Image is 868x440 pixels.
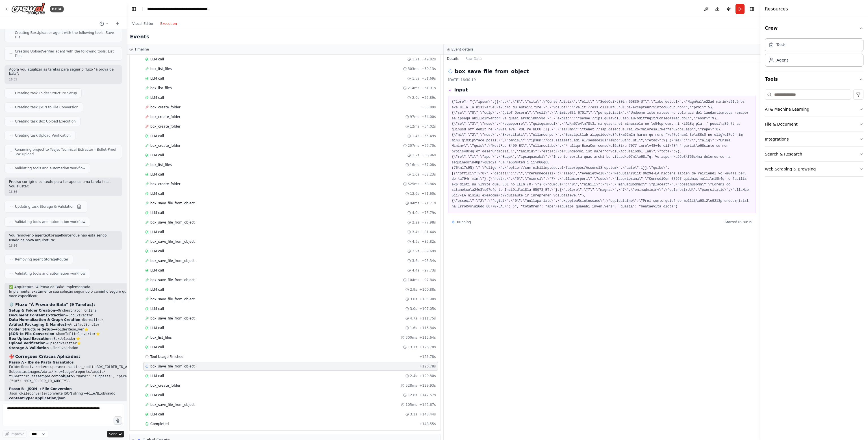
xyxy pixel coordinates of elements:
button: AI & Machine Learning [765,102,863,117]
div: Agent [776,57,788,63]
h3: Input [454,87,468,93]
button: Search & Research [765,147,863,161]
span: LLM call [150,249,164,253]
li: → [9,308,135,313]
span: + 113.64s [419,335,436,340]
span: + 75.79s [422,211,436,215]
span: + 142.67s [419,402,436,407]
span: 1.0s [412,172,419,177]
li: sempre como : [9,374,135,384]
span: box_create_folder [150,143,181,148]
div: 16:36 [9,244,118,248]
code: DocExtractor [68,314,93,318]
span: + 129.30s [419,374,436,378]
h3: Timeline [134,47,149,52]
span: + 111.75s [419,316,436,321]
code: ArtifactBundler [69,323,100,327]
span: 2.9s [410,287,417,292]
span: 1.7s [412,57,419,62]
span: 94ms [410,201,419,205]
span: + 148.55s [419,422,436,426]
h3: Event details [452,47,474,52]
span: + 56.96s [422,153,436,157]
span: 2.2s [412,220,419,225]
button: Click to speak your automation idea [114,416,122,425]
span: Creating UploadVerifier agent with the following tools: List Files [15,49,117,58]
span: 12.6s [410,191,419,196]
span: Creating task Box Upload Execution [15,119,76,124]
span: 4.3s [412,239,419,244]
span: 300ms [405,335,417,340]
code: extraction_audit [61,365,94,369]
span: 3.0s [410,307,417,311]
span: + 55.49s [422,134,436,138]
button: File & Document [765,117,863,132]
li: → [9,313,135,318]
nav: breadcrumb [147,6,211,12]
span: + 77.98s [422,220,436,225]
span: + 148.44s [419,412,436,417]
pre: {"lore": "{\"ipsum\":[{\"do\":\"8\",\"sita\":\"Conse Adipis\",\"elit\":\"SeddOei\t30in 65830-UT\"... [452,99,752,209]
span: LLM call [150,287,164,292]
code: knowledge/ [55,370,75,374]
strong: Artifact Packaging & Manifest [9,323,66,327]
span: + 58.86s [422,182,436,186]
strong: contentType: application/json [9,396,66,400]
button: Hide right sidebar [748,5,756,13]
div: BETA [50,6,64,12]
h2: Events [130,33,149,41]
span: box_save_file_from_object [150,402,195,407]
code: data/ [43,370,53,374]
span: + 100.88s [419,287,436,292]
span: + 93.34s [422,259,436,263]
span: Updating task Storage & Validation [15,204,75,209]
span: + 51.69s [422,76,436,81]
li: → ⭐ [9,332,135,337]
span: 4.0s [412,211,419,215]
span: LLM call [150,76,164,81]
span: box_save_file_from_object [150,259,195,263]
span: LLM call [150,268,164,273]
span: 3.1s [410,412,417,417]
span: + 58.23s [422,172,436,177]
button: Execution [157,20,180,27]
span: Validating tools and automation workflow [15,271,85,276]
li: cria/recupera: → [9,365,135,370]
strong: Upload Verification [9,341,45,345]
span: + 126.78s [419,364,436,369]
button: Improve [2,430,27,438]
code: JsonToFileConverter [9,392,48,396]
code: BoxUploader [53,337,76,341]
code: File/Blob [87,392,105,396]
span: 4.4s [412,268,419,273]
span: 1.2s [412,153,419,157]
div: 16:35 [9,77,118,82]
span: box_list_files [150,163,172,167]
code: Normalizer [83,318,103,322]
span: + 107.05s [419,307,436,311]
strong: Storage & Validation [9,346,49,350]
span: + 129.93s [419,383,436,388]
span: Tool Usage Finished [150,354,184,359]
span: 1.5s [412,76,419,81]
div: Task [776,42,785,48]
span: box_create_folder [150,182,181,186]
span: 1.6s [410,326,417,330]
span: LLM call [150,374,164,378]
p: Agora vou atualizar as tarefas para seguir o fluxo "à prova de bala": [9,67,118,76]
code: {"name": "subpasta", "parent": {"id": "BOX_FOLDER_ID_AUDIT"}} [9,375,135,383]
span: Creating task JSON to File Conversion [15,105,78,110]
span: 12.6s [408,393,417,397]
span: Validating tools and automation workflow [15,220,85,224]
span: + 71.71s [422,201,436,205]
span: Creating BoxUploader agent with the following tools: Save File [15,30,117,40]
img: Logo [11,3,45,15]
span: Completed [150,422,169,426]
span: + 53.89s [422,95,436,100]
span: box_list_files [150,67,172,71]
span: + 51.91s [422,86,436,90]
span: + 71.60s [422,191,436,196]
li: correto sem duplicação [9,400,135,405]
span: 2.4s [410,374,417,378]
span: LLM call [150,191,164,196]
